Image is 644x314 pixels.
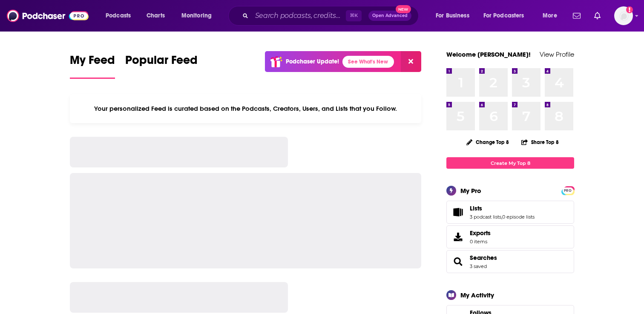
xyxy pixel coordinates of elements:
[626,6,633,13] svg: Add a profile image
[70,53,115,72] span: My Feed
[470,205,482,212] span: Lists
[181,10,212,22] span: Monitoring
[368,11,411,21] button: Open AdvancedNew
[141,9,170,23] a: Charts
[563,187,573,194] span: PRO
[461,137,514,147] button: Change Top 8
[502,214,535,220] a: 0 episode lists
[470,229,491,237] span: Exports
[543,10,557,22] span: More
[100,9,142,23] button: open menu
[396,5,411,13] span: New
[252,9,346,23] input: Search podcasts, credits, & more...
[470,263,487,269] a: 3 saved
[537,9,568,23] button: open menu
[236,6,427,26] div: Search podcasts, credits, & more...
[147,10,165,22] span: Charts
[446,250,574,273] span: Searches
[470,214,501,220] a: 3 podcast lists
[449,206,466,218] a: Lists
[106,10,131,22] span: Podcasts
[436,10,469,22] span: For Business
[7,8,89,24] img: Podchaser - Follow, Share and Rate Podcasts
[483,10,524,22] span: For Podcasters
[614,6,633,25] img: User Profile
[460,187,481,195] div: My Pro
[614,6,633,25] button: Show profile menu
[460,291,494,299] div: My Activity
[446,157,574,169] a: Create My Top 8
[478,9,537,23] button: open menu
[70,94,421,123] div: Your personalized Feed is curated based on the Podcasts, Creators, Users, and Lists that you Follow.
[614,6,633,25] span: Logged in as adrian.villarreal
[449,231,466,243] span: Exports
[430,9,480,23] button: open menu
[372,14,408,18] span: Open Advanced
[446,201,574,224] span: Lists
[342,56,394,68] a: See What's New
[125,53,198,72] span: Popular Feed
[470,254,497,262] a: Searches
[501,214,502,220] span: ,
[446,50,531,58] a: Welcome [PERSON_NAME]!
[470,239,491,245] span: 0 items
[569,9,584,23] a: Show notifications dropdown
[346,10,362,21] span: ⌘ K
[446,225,574,248] a: Exports
[449,256,466,268] a: Searches
[563,187,573,193] a: PRO
[470,205,535,212] a: Lists
[521,134,559,150] button: Share Top 8
[70,53,115,79] a: My Feed
[540,50,574,58] a: View Profile
[125,53,198,79] a: Popular Feed
[175,9,223,23] button: open menu
[286,58,339,65] p: Podchaser Update!
[591,9,604,23] a: Show notifications dropdown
